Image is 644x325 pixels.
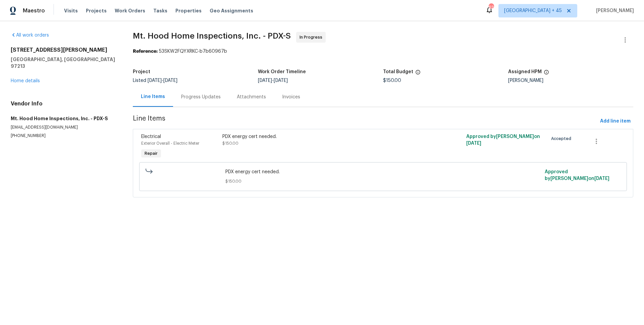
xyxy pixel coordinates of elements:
a: Home details [11,79,40,83]
span: Exterior Overall - Electric Meter [141,141,199,145]
span: Tasks [153,8,167,13]
h2: [STREET_ADDRESS][PERSON_NAME] [11,47,117,53]
h5: Total Budget [383,69,413,74]
h5: [GEOGRAPHIC_DATA], [GEOGRAPHIC_DATA] 97213 [11,56,117,69]
div: PDX energy cert needed. [222,133,422,140]
div: Progress Updates [181,94,221,100]
span: The total cost of line items that have been proposed by Opendoor. This sum includes line items th... [415,69,421,78]
span: [DATE] [163,78,177,83]
span: [PERSON_NAME] [593,7,634,14]
span: Mt. Hood Home Inspections, Inc. - PDX-S [133,32,291,40]
span: [DATE] [274,78,288,83]
span: Add line item [600,117,631,126]
span: $150.00 [225,178,541,185]
span: Listed [133,78,177,83]
button: Add line item [597,115,633,128]
div: Invoices [282,94,300,100]
span: Line Items [133,115,597,128]
p: [EMAIL_ADDRESS][DOMAIN_NAME] [11,125,117,130]
span: [GEOGRAPHIC_DATA] + 45 [504,7,562,14]
span: Geo Assignments [210,7,253,14]
span: The hpm assigned to this work order. [544,69,549,78]
h5: Assigned HPM [508,69,542,74]
div: Attachments [237,94,266,100]
div: [PERSON_NAME] [508,78,633,83]
span: Accepted [551,135,574,142]
span: In Progress [300,34,325,41]
span: - [148,78,177,83]
a: All work orders [11,33,49,38]
span: PDX energy cert needed. [225,169,541,175]
span: Electrical [141,134,161,139]
span: Projects [86,7,107,14]
b: Reference: [133,49,158,54]
span: [DATE] [594,176,609,181]
span: Properties [175,7,202,14]
span: [DATE] [148,78,162,83]
div: 53SKW2FQYXRKC-b7b60967b [133,48,633,55]
p: [PHONE_NUMBER] [11,133,117,139]
span: Maestro [23,7,45,14]
h5: Mt. Hood Home Inspections, Inc. - PDX-S [11,115,117,122]
div: Line Items [141,93,165,100]
span: Visits [64,7,78,14]
span: Approved by [PERSON_NAME] on [466,134,540,146]
h4: Vendor Info [11,100,117,107]
span: - [258,78,288,83]
span: $150.00 [222,141,238,145]
span: Repair [142,150,160,157]
span: [DATE] [258,78,272,83]
span: $150.00 [383,78,401,83]
h5: Project [133,69,150,74]
h5: Work Order Timeline [258,69,306,74]
span: Approved by [PERSON_NAME] on [545,170,609,181]
span: [DATE] [466,141,481,146]
div: 626 [489,4,493,11]
span: Work Orders [115,7,145,14]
